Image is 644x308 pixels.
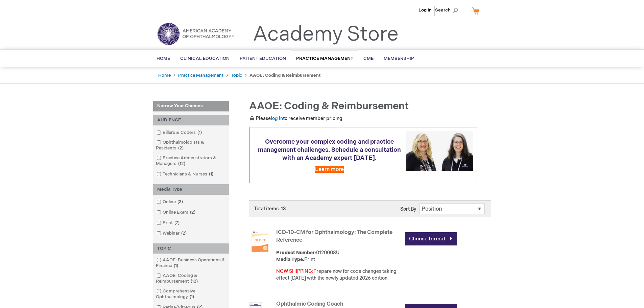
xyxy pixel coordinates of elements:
a: Practice Management [178,73,223,78]
span: Please to receive member pricing [249,116,342,121]
a: Online Exam2 [155,209,198,216]
span: Membership [384,56,414,61]
span: 3 [176,199,185,205]
span: CME [363,56,374,61]
a: Print7 [155,220,182,226]
label: Sort By [400,206,416,212]
span: 1 [207,171,215,177]
span: 7 [173,220,181,226]
strong: Media Type: [276,257,304,262]
a: Ophthalmologists & Residents2 [155,139,227,151]
span: 1 [188,294,196,300]
div: Media Type [153,184,229,195]
span: 12 [176,161,187,166]
span: Search [435,3,461,17]
span: 1 [196,130,204,135]
span: Practice Management [296,56,353,61]
a: AAOE: Coding & Reimbursement13 [155,273,227,285]
span: Clinical Education [180,56,230,61]
img: Schedule a consultation with an Academy expert today [406,131,473,171]
span: Overcome your complex coding and practice management challenges. Schedule a consultation with an ... [258,138,401,162]
a: Home [158,73,171,78]
span: AAOE: Coding & Reimbursement [249,100,409,112]
div: TOPIC [153,243,229,254]
a: Ophthalmic Coding Coach [276,301,343,307]
span: 2 [188,210,197,215]
span: 2 [180,231,188,236]
a: Billers & Coders1 [155,129,205,136]
a: Academy Store [253,22,399,47]
font: NOW SHIPPING: [276,268,313,274]
span: Patient Education [240,56,286,61]
img: ICD-10-CM for Ophthalmology: The Complete Reference [249,231,271,252]
strong: Product Number: [276,250,316,256]
div: Prepare now for code changes taking effect [DATE] with the newly updated 2026 edition. [276,268,402,282]
span: 13 [189,279,199,284]
a: AAOE: Business Operations & Finance1 [155,257,227,269]
span: 1 [172,263,180,268]
a: Online3 [155,199,186,205]
a: Technicians & Nurses1 [155,171,216,177]
a: Learn more [315,166,344,173]
strong: AAOE: Coding & Reimbursement [249,73,320,78]
a: Log In [419,7,432,13]
a: ICD-10-CM for Ophthalmology: The Complete Reference [276,229,392,243]
a: Comprehensive Ophthalmology1 [155,288,227,300]
a: log in [271,116,283,121]
strong: Narrow Your Choices [153,101,229,112]
span: 2 [176,145,185,151]
div: AUDIENCE [153,115,229,125]
a: Practice Administrators & Managers12 [155,155,227,167]
a: Topic [231,73,242,78]
span: Total items: 13 [254,206,286,212]
a: Choose format [405,232,457,245]
a: Webinar2 [155,230,189,237]
div: 0120008U Print [276,250,402,263]
span: Home [157,56,170,61]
